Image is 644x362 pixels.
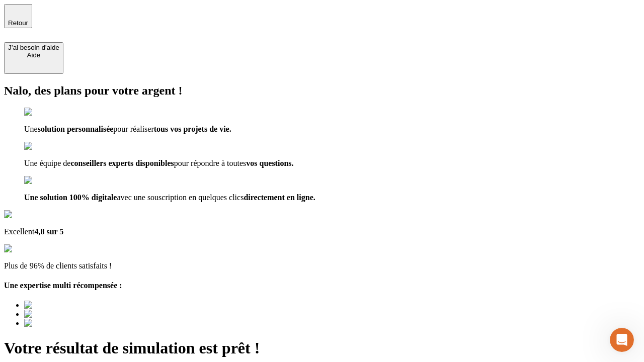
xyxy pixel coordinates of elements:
[4,42,63,74] button: J’ai besoin d'aideAide
[70,159,174,167] span: conseillers experts disponibles
[24,142,67,151] img: checkmark
[154,125,231,133] span: tous vos projets de vie.
[4,281,640,290] h4: Une expertise multi récompensée :
[24,159,70,167] span: Une équipe de
[610,328,634,352] iframe: Intercom live chat
[4,4,32,28] button: Retour
[24,310,117,319] img: Best savings advice award
[4,227,34,236] span: Excellent
[24,301,117,310] img: Best savings advice award
[4,261,640,270] p: Plus de 96% de clients satisfaits !
[24,108,67,117] img: checkmark
[34,227,63,236] span: 4,8 sur 5
[24,176,67,185] img: checkmark
[38,125,114,133] span: solution personnalisée
[8,19,28,27] span: Retour
[4,210,62,219] img: Google Review
[4,339,640,357] h1: Votre résultat de simulation est prêt !
[8,44,59,51] div: J’ai besoin d'aide
[4,244,54,253] img: reviews stars
[24,319,117,328] img: Best savings advice award
[117,193,244,202] span: avec une souscription en quelques clics
[246,159,293,167] span: vos questions.
[24,193,117,202] span: Une solution 100% digitale
[244,193,315,202] span: directement en ligne.
[174,159,247,167] span: pour répondre à toutes
[8,51,59,59] div: Aide
[24,125,38,133] span: Une
[4,84,640,98] h2: Nalo, des plans pour votre argent !
[113,125,153,133] span: pour réaliser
